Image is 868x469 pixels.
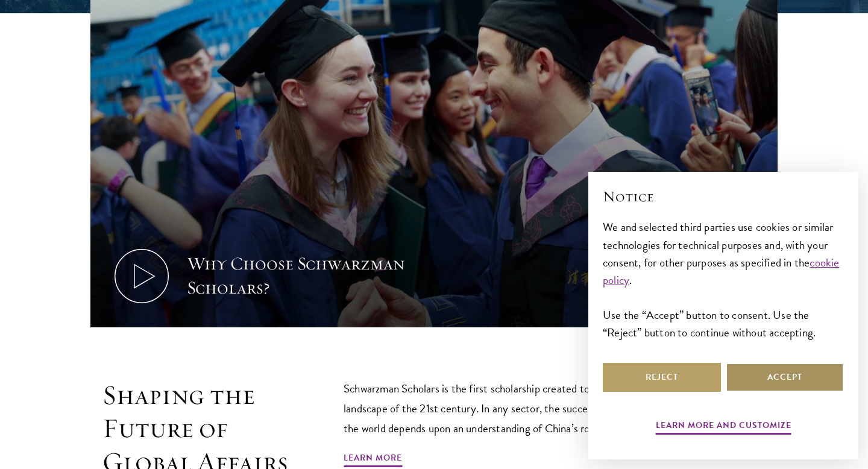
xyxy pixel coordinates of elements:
a: Learn More [344,450,402,469]
button: Accept [726,363,844,392]
div: We and selected third parties use cookies or similar technologies for technical purposes and, wit... [603,218,844,341]
div: Why Choose Schwarzman Scholars? [187,252,410,300]
p: Schwarzman Scholars is the first scholarship created to respond to the geopolitical landscape of ... [344,379,723,438]
h2: Notice [603,186,844,207]
button: Reject [603,363,721,392]
a: cookie policy [603,254,840,289]
button: Learn more and customize [656,418,791,436]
